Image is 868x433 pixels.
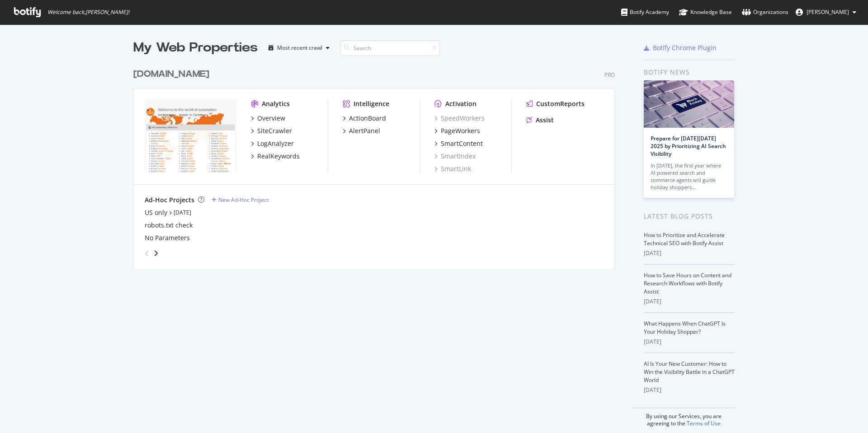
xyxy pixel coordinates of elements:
[265,41,333,55] button: Most recent crawl
[434,139,483,148] a: SmartContent
[133,57,622,269] div: grid
[349,126,380,135] div: AlertPanel
[526,116,554,125] a: Assist
[788,5,863,19] button: [PERSON_NAME]
[526,99,585,108] a: CustomReports
[349,114,386,123] div: ActionBoard
[133,39,258,57] div: My Web Properties
[251,114,285,123] a: Overview
[441,126,480,135] div: PageWorkers
[153,249,159,258] div: angle-right
[644,249,735,257] div: [DATE]
[47,9,129,16] span: Welcome back, [PERSON_NAME] !
[621,8,669,17] div: Botify Academy
[644,298,735,306] div: [DATE]
[644,360,735,384] a: AI Is Your New Customer: How to Win the Visibility Battle in a ChatGPT World
[251,152,300,161] a: RealKeywords
[434,164,471,173] a: SmartLink
[653,43,717,52] div: Botify Chrome Plugin
[133,68,213,81] a: [DOMAIN_NAME]
[145,221,193,230] a: robots.txt check
[145,196,194,205] div: Ad-Hoc Projects
[257,152,300,161] div: RealKeywords
[604,71,615,79] div: Pro
[251,139,294,148] a: LogAnalyzer
[251,126,292,135] a: SiteCrawler
[742,8,788,17] div: Organizations
[807,8,849,16] span: André Freitag
[651,162,727,191] div: In [DATE], the first year where AI-powered search and commerce agents will guide holiday shoppers…
[536,99,585,108] div: CustomReports
[343,114,386,123] a: ActionBoard
[644,271,731,295] a: How to Save Hours on Content and Research Workflows with Botify Assist
[644,231,725,247] a: How to Prioritize and Accelerate Technical SEO with Botify Assist
[434,126,480,135] a: PageWorkers
[145,233,190,242] a: No Parameters
[536,116,554,125] div: Assist
[145,208,167,217] a: US only
[145,99,236,172] img: www.IFM.com
[174,209,191,216] a: [DATE]
[340,40,440,56] input: Search
[257,139,294,148] div: LogAnalyzer
[218,196,269,204] div: New Ad-Hoc Project
[644,80,734,128] img: Prepare for Black Friday 2025 by Prioritizing AI Search Visibility
[687,419,721,427] a: Terms of Use
[632,408,735,427] div: By using our Services, you are agreeing to the
[343,126,380,135] a: AlertPanel
[277,45,322,51] div: Most recent crawl
[141,246,153,261] div: angle-left
[644,67,735,77] div: Botify news
[133,68,209,81] div: [DOMAIN_NAME]
[679,8,732,17] div: Knowledge Base
[434,152,476,161] a: SmartIndex
[644,386,735,394] div: [DATE]
[651,135,726,158] a: Prepare for [DATE][DATE] 2025 by Prioritizing AI Search Visibility
[441,139,483,148] div: SmartContent
[644,211,735,221] div: Latest Blog Posts
[262,99,290,108] div: Analytics
[644,43,717,52] a: Botify Chrome Plugin
[644,320,726,335] a: What Happens When ChatGPT Is Your Holiday Shopper?
[354,99,389,108] div: Intelligence
[257,126,292,135] div: SiteCrawler
[434,114,485,123] a: SpeedWorkers
[212,196,269,204] a: New Ad-Hoc Project
[445,99,476,108] div: Activation
[257,114,285,123] div: Overview
[644,338,735,346] div: [DATE]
